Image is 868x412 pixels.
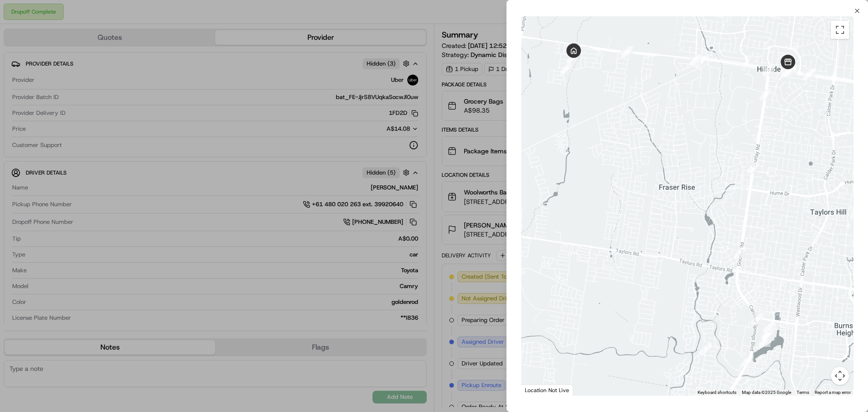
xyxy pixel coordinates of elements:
[785,66,797,77] div: 15
[763,328,775,340] div: 5
[782,65,794,77] div: 16
[566,52,578,63] div: 22
[763,64,774,76] div: 12
[797,390,809,395] a: Terms (opens in new tab)
[689,54,701,66] div: 19
[742,355,754,366] div: 2
[759,89,771,100] div: 11
[621,46,633,58] div: 20
[560,63,572,75] div: 21
[742,390,791,395] span: Map data ©2025 Google
[784,65,796,77] div: 13
[698,389,736,396] button: Keyboard shortcuts
[831,21,849,39] button: Toggle fullscreen view
[759,335,770,347] div: 3
[815,390,851,395] a: Report a map error
[762,328,774,340] div: 6
[831,367,849,385] button: Map camera controls
[524,384,553,396] a: Open this area in Google Maps (opens a new window)
[734,246,746,258] div: 9
[803,68,815,80] div: 17
[747,162,759,174] div: 10
[521,384,573,396] div: Location Not Live
[784,65,796,77] div: 14
[751,313,763,325] div: 8
[695,56,707,67] div: 18
[763,321,775,333] div: 7
[700,343,712,355] div: 1
[524,384,553,396] img: Google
